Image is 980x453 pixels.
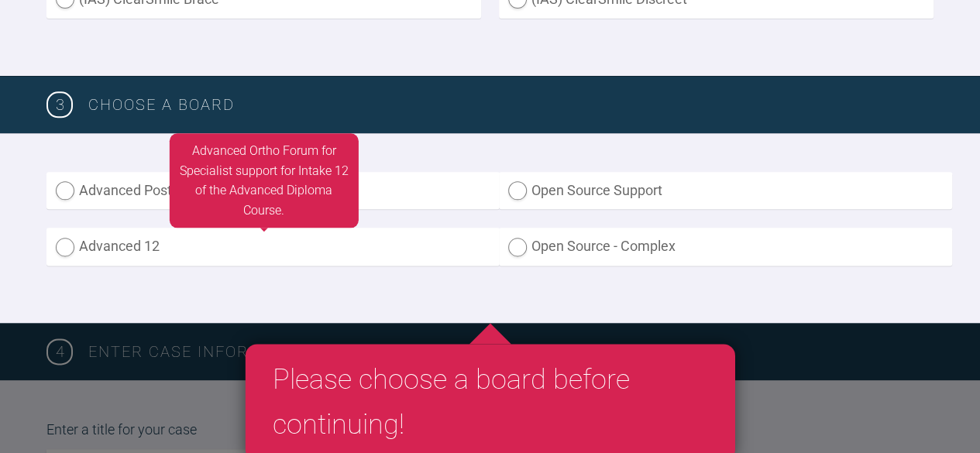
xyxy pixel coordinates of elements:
[46,172,500,210] label: Advanced Post-training
[88,92,934,117] h3: Choose a board
[499,228,952,266] label: Open Source - Complex
[46,91,73,118] span: 3
[46,228,500,266] label: Advanced 12
[499,172,952,210] label: Open Source Support
[169,133,358,228] div: Advanced Ortho Forum for Specialist support for Intake 12 of the Advanced Diploma Course.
